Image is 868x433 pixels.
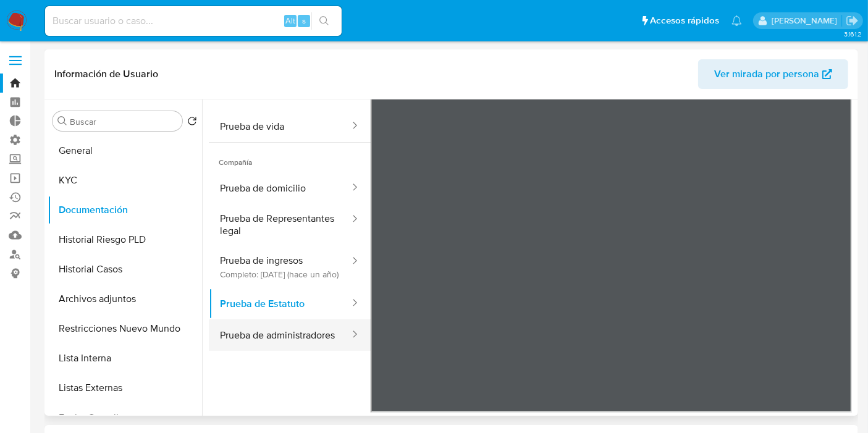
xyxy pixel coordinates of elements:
[54,68,158,80] h1: Información de Usuario
[45,13,342,29] input: Buscar usuario o caso...
[302,15,306,27] span: s
[285,15,295,27] span: Alt
[650,14,719,27] span: Accesos rápidos
[48,254,202,284] button: Historial Casos
[698,59,848,89] button: Ver mirada por persona
[48,284,202,314] button: Archivos adjuntos
[187,116,197,130] button: Volver al orden por defecto
[48,403,202,432] button: Fecha Compliant
[846,14,859,27] a: Salir
[48,166,202,195] button: KYC
[48,136,202,166] button: General
[48,373,202,403] button: Listas Externas
[714,59,819,89] span: Ver mirada por persona
[48,225,202,254] button: Historial Riesgo PLD
[57,116,67,126] button: Buscar
[48,195,202,225] button: Documentación
[48,314,202,343] button: Restricciones Nuevo Mundo
[731,15,742,26] a: Notificaciones
[70,116,177,127] input: Buscar
[311,12,337,30] button: search-icon
[48,343,202,373] button: Lista Interna
[772,15,841,27] p: ignacio.bagnardi@mercadolibre.com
